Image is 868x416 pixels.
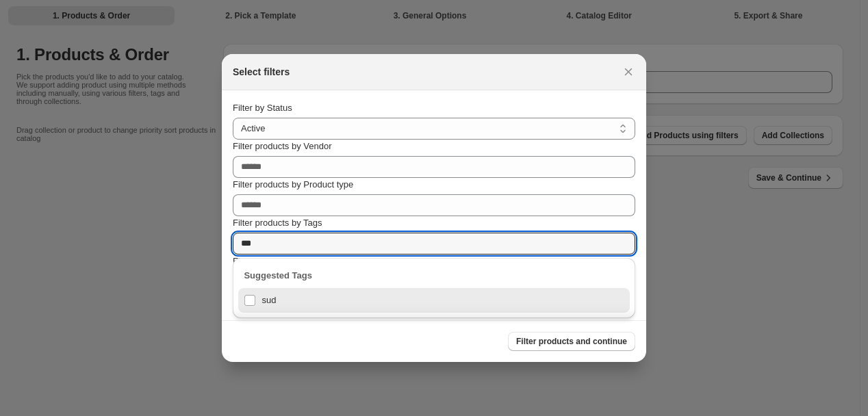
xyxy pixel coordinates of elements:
[233,288,635,313] li: sud
[244,270,311,281] span: Suggested Tags
[233,141,332,151] span: Filter products by Vendor
[233,218,322,228] span: Filter products by Tags
[516,336,627,347] span: Filter products and continue
[508,332,635,351] button: Filter products and continue
[233,65,290,79] h2: Select filters
[233,103,292,113] span: Filter by Status
[233,179,353,190] span: Filter products by Product type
